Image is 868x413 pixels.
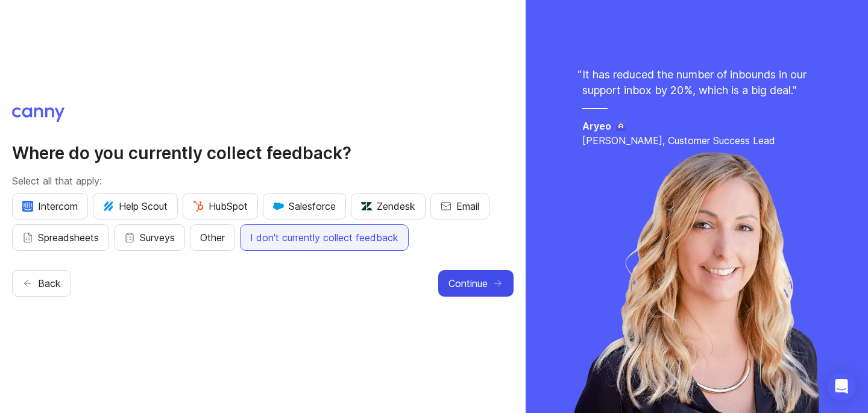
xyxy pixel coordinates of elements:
[273,199,336,213] span: Salesforce
[12,174,514,188] p: Select all that apply:
[22,201,33,212] img: eRR1duPH6fQxdnSV9IruPjCimau6md0HxlPR81SIPROHX1VjYjAN9a41AAAAAElFTkSuQmCC
[190,224,235,251] button: Other
[582,133,811,148] p: [PERSON_NAME], Customer Success Lead
[93,193,178,219] button: Help Scout
[183,193,258,219] button: HubSpot
[240,224,409,251] button: I don't currently collect feedback
[448,276,488,291] span: Continue
[103,201,114,212] img: kV1LT1TqjqNHPtRK7+FoaplE1qRq1yqhg056Z8K5Oc6xxgIuf0oNQ9LelJqbcyPisAf0C9LDpX5UIuAAAAAElFTkSuQmCC
[193,201,204,212] img: G+3M5qq2es1si5SaumCnMN47tP1CvAZneIVX5dcx+oz+ZLhv4kfP9DwAAAABJRU5ErkJggg==
[616,121,626,131] img: Aryeo logo
[273,201,284,212] img: GKxMRLiRsgdWqxrdBeWfGK5kaZ2alx1WifDSa2kSTsK6wyJURKhUuPoQRYzjholVGzT2A2owx2gHwZoyZHHCYJ8YNOAZj3DSg...
[200,230,225,245] span: Other
[582,119,611,133] h5: Aryeo
[250,230,398,245] span: I don't currently collect feedback
[12,270,71,297] button: Back
[38,276,61,291] span: Back
[103,199,168,213] span: Help Scout
[12,142,514,164] h2: Where do you currently collect feedback?
[361,201,372,212] img: UniZRqrCPz6BHUWevMzgDJ1FW4xaGg2egd7Chm8uY0Al1hkDyjqDa8Lkk0kDEdqKkBok+T4wfoD0P0o6UMciQ8AAAAASUVORK...
[38,230,99,245] span: Spreadsheets
[438,270,514,297] button: Continue
[140,230,175,245] span: Surveys
[351,193,426,219] button: Zendesk
[12,107,64,122] img: Canny logo
[456,199,479,213] span: Email
[12,193,88,219] button: Intercom
[193,199,248,213] span: HubSpot
[22,199,78,213] span: Intercom
[827,372,856,401] div: Open Intercom Messenger
[12,224,109,251] button: Spreadsheets
[263,193,346,219] button: Salesforce
[582,67,811,98] p: It has reduced the number of inbounds in our support inbox by 20%, which is a big deal. "
[361,199,415,213] span: Zendesk
[114,224,185,251] button: Surveys
[430,193,489,219] button: Email
[572,148,821,413] img: chelsea-96a536e71b9ea441f0eb6422f2eb9514.webp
